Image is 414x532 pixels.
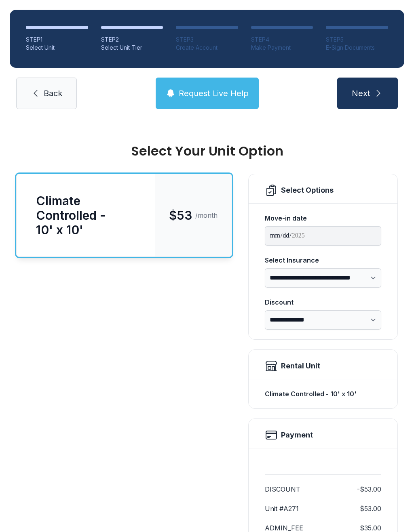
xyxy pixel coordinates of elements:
[265,268,381,288] select: Select Insurance
[265,386,381,402] div: Climate Controlled - 10' x 10'
[265,504,299,513] dt: Unit #A271
[176,44,238,52] div: Create Account
[265,226,381,246] input: Move-in date
[357,484,381,494] dd: -$53.00
[281,360,320,372] div: Rental Unit
[352,88,370,99] span: Next
[44,88,62,99] span: Back
[195,210,218,220] span: /month
[326,36,388,44] div: STEP 5
[265,484,300,494] dt: DISCOUNT
[179,88,249,99] span: Request Live Help
[101,36,163,44] div: STEP 2
[360,504,381,513] dd: $53.00
[326,44,388,52] div: E-Sign Documents
[281,429,313,441] h2: Payment
[36,193,135,237] div: Climate Controlled - 10' x 10'
[265,310,381,330] select: Discount
[251,36,313,44] div: STEP 4
[265,213,381,223] div: Move-in date
[26,36,88,44] div: STEP 1
[265,297,381,307] div: Discount
[281,185,334,196] div: Select Options
[265,255,381,265] div: Select Insurance
[16,145,398,158] div: Select Your Unit Option
[169,208,192,223] span: $53
[26,44,88,52] div: Select Unit
[176,36,238,44] div: STEP 3
[101,44,163,52] div: Select Unit Tier
[251,44,313,52] div: Make Payment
